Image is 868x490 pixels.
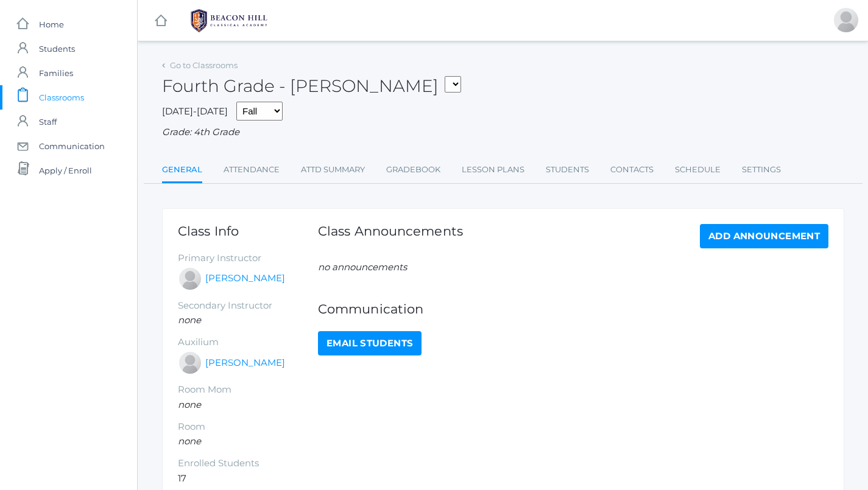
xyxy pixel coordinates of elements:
a: Lesson Plans [462,158,524,182]
em: none [178,314,201,326]
h5: Auxilium [178,337,318,348]
span: [DATE]-[DATE] [162,105,228,117]
em: none [178,435,201,447]
span: Staff [39,110,57,134]
em: none [178,399,201,410]
a: Attendance [224,158,280,182]
h5: Room [178,422,318,432]
a: Attd Summary [301,158,365,182]
em: no announcements [318,261,407,273]
h1: Class Announcements [318,224,463,245]
a: General [162,158,202,184]
h1: Class Info [178,224,318,238]
span: Classrooms [39,85,84,110]
a: Students [546,158,589,182]
a: Schedule [675,158,721,182]
li: 17 [178,472,318,486]
div: Grade: 4th Grade [162,125,844,139]
div: Lydia Chaffin [178,267,202,291]
h5: Secondary Instructor [178,301,318,311]
a: [PERSON_NAME] [205,356,285,370]
h5: Primary Instructor [178,253,318,264]
a: Go to Classrooms [170,60,238,70]
h1: Communication [318,302,828,316]
h5: Enrolled Students [178,458,318,469]
h5: Room Mom [178,385,318,395]
img: 1_BHCALogos-05.png [183,5,275,36]
a: [PERSON_NAME] [205,271,285,285]
div: Lydia Chaffin [834,8,858,32]
div: Heather Porter [178,351,202,375]
h2: Fourth Grade - [PERSON_NAME] [162,77,461,96]
a: Gradebook [386,158,440,182]
a: Add Announcement [700,224,828,248]
span: Families [39,61,73,85]
span: Students [39,37,75,61]
a: Settings [742,158,781,182]
a: Email Students [318,331,422,355]
span: Communication [39,134,105,158]
span: Home [39,12,64,37]
a: Contacts [610,158,654,182]
span: Apply / Enroll [39,158,92,183]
